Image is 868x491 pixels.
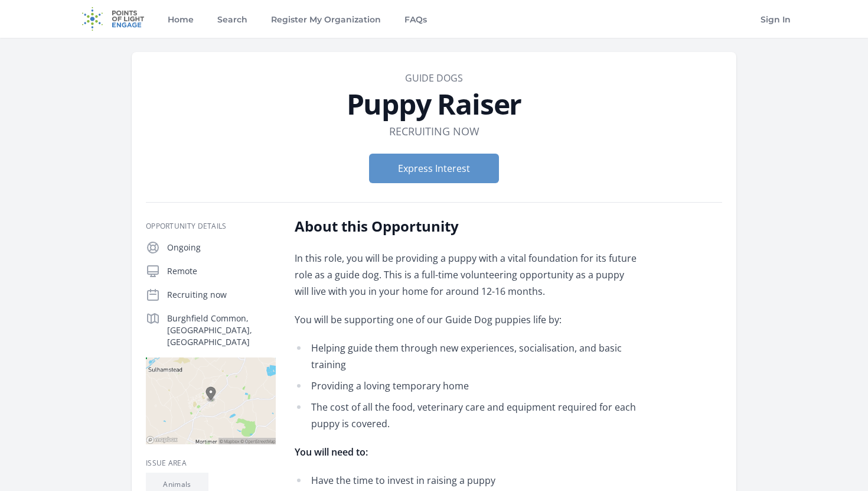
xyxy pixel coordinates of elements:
li: Have the time to invest in raising a puppy [295,472,640,489]
p: Burghfield Common, [GEOGRAPHIC_DATA], [GEOGRAPHIC_DATA] [167,313,276,348]
p: Remote [167,265,276,277]
a: Guide Dogs [405,71,463,84]
h3: Issue area [146,459,276,468]
p: Recruiting now [167,289,276,301]
dd: Recruiting now [389,123,479,139]
li: Helping guide them through new experiences, socialisation, and basic training [295,340,640,373]
h3: Opportunity Details [146,222,276,231]
p: Ongoing [167,242,276,253]
p: You will be supporting one of our Guide Dog puppies life by: [295,311,640,328]
img: Map [146,357,276,444]
button: Express Interest [369,154,499,183]
h2: About this Opportunity [295,217,640,236]
strong: You will need to: [295,446,368,459]
h1: Puppy Raiser [146,90,722,118]
li: The cost of all the food, veterinary care and equipment required for each puppy is covered. [295,399,640,432]
li: Providing a loving temporary home [295,378,640,394]
p: In this role, you will be providing a puppy with a vital foundation for its future role as a guid... [295,250,640,300]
